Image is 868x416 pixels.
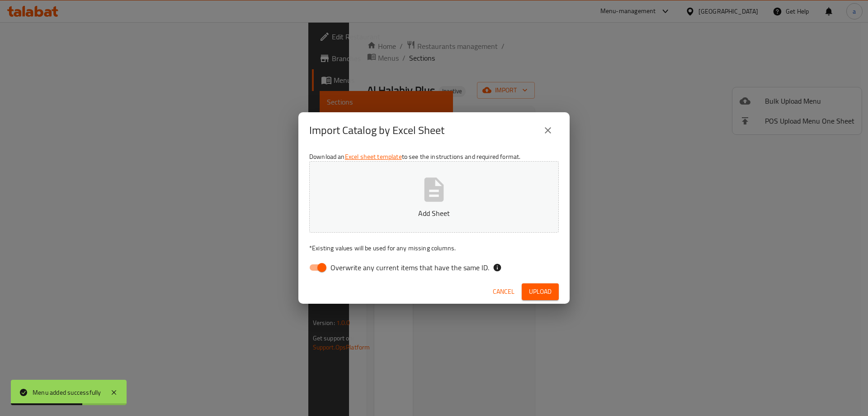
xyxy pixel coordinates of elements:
[522,283,559,300] button: Upload
[309,161,559,233] button: Add Sheet
[493,286,514,297] span: Cancel
[309,244,559,253] p: Existing values will be used for any missing columns.
[298,148,570,280] div: Download an to see the instructions and required format.
[529,286,552,297] span: Upload
[493,263,502,272] svg: If the overwrite option isn't selected, then the items that match an existing ID will be ignored ...
[537,120,559,141] button: close
[489,283,518,300] button: Cancel
[330,262,489,273] span: Overwrite any current items that have the same ID.
[309,123,444,138] h2: Import Catalog by Excel Sheet
[33,387,101,397] div: Menu added successfully
[345,151,402,163] a: Excel sheet template
[323,208,545,219] p: Add Sheet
